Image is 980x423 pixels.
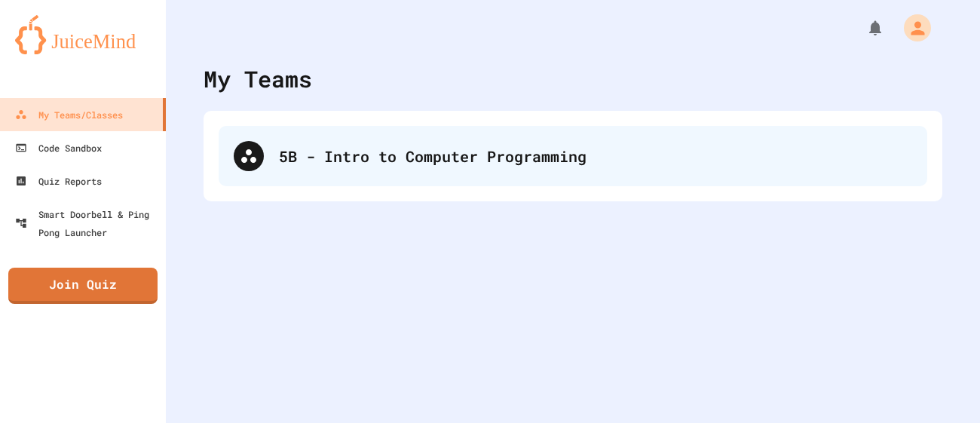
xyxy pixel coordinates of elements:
[15,172,102,190] div: Quiz Reports
[219,126,927,186] div: 5B - Intro to Computer Programming
[838,15,888,41] div: My Notifications
[279,145,912,167] div: 5B - Intro to Computer Programming
[888,11,935,45] div: My Account
[15,139,102,157] div: Code Sandbox
[15,205,160,241] div: Smart Doorbell & Ping Pong Launcher
[204,62,312,96] div: My Teams
[15,106,123,124] div: My Teams/Classes
[8,268,158,304] a: Join Quiz
[15,15,151,54] img: logo-orange.svg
